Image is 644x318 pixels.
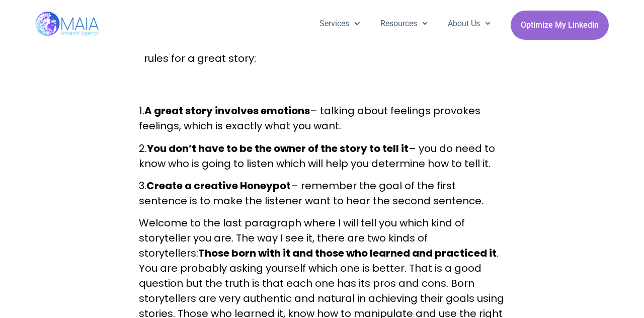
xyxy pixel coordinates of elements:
[521,16,599,35] span: Optimize My Linkedin
[370,11,438,37] a: Resources
[438,11,501,37] a: About Us
[198,246,497,260] strong: Those born with it and those who learned and practiced it
[139,103,505,133] p: 1. – talking about feelings provokes feelings, which is exactly what you want.
[144,104,310,118] strong: A great story involves emotions
[147,141,409,155] strong: You don’t have to be the owner of the story to tell it
[146,179,291,193] strong: Create a creative Honeypot
[511,11,609,40] a: Optimize My Linkedin
[139,178,505,208] p: 3. – remember the goal of the first sentence is to make the listener want to hear the second sent...
[309,11,501,37] nav: Menu
[309,11,370,37] a: Services
[139,141,505,171] p: 2. – you do need to know who is going to listen which will help you determine how to tell it.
